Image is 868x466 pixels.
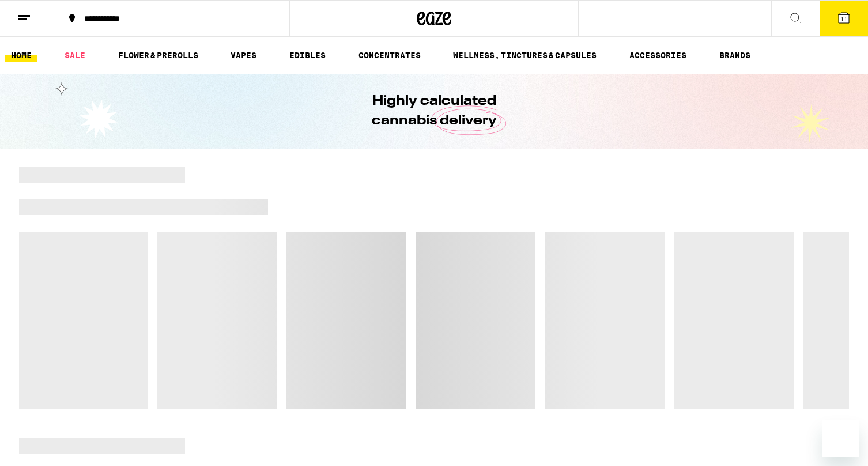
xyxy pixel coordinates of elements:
[59,48,91,62] a: SALE
[822,420,859,457] iframe: Button to launch messaging window
[5,48,37,62] a: HOME
[840,16,847,22] span: 11
[624,48,692,62] a: ACCESSORIES
[353,48,427,62] a: CONCENTRATES
[339,92,529,131] h1: Highly calculated cannabis delivery
[284,48,331,62] a: EDIBLES
[225,48,262,62] a: VAPES
[820,1,868,36] button: 11
[447,48,602,62] a: WELLNESS, TINCTURES & CAPSULES
[112,48,204,62] a: FLOWER & PREROLLS
[714,48,756,62] a: BRANDS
